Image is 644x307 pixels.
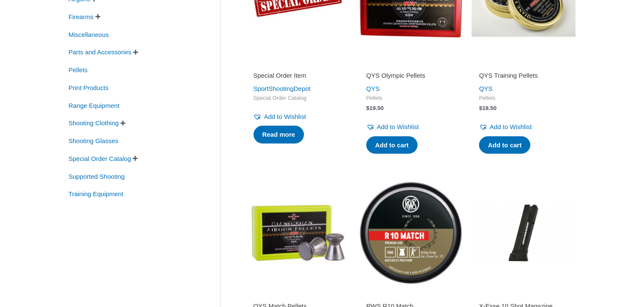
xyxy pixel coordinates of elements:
iframe: Customer reviews powered by Trustpilot [254,59,343,70]
span: Range Equipment [68,99,120,113]
a: Add to cart: “QYS Olympic Pellets” [366,136,418,154]
a: Training Equipment [68,190,125,197]
span: Add to Wishlist [264,113,306,120]
a: Add to cart: “QYS Training Pellets” [479,136,530,154]
a: QYS Olympic Pellets [366,71,455,83]
a: Miscellaneous [68,30,110,37]
span: Shooting Clothing [68,116,120,130]
iframe: Customer reviews powered by Trustpilot [479,59,568,70]
a: Range Equipment [68,101,120,108]
a: Shooting Clothing [68,119,120,126]
span: Print Products [68,81,109,95]
h2: QYS Training Pellets [479,71,568,80]
span: $ [479,105,482,111]
span: Supported Shooting [68,169,126,184]
a: Supported Shooting [68,172,126,179]
a: Special Order Item [254,71,343,83]
iframe: Customer reviews powered by Trustpilot [366,290,455,300]
bdi: 19.50 [366,105,384,111]
span: Firearms [68,10,95,24]
iframe: Customer reviews powered by Trustpilot [366,59,455,70]
a: Add to Wishlist [366,121,419,133]
a: QYS Training Pellets [479,71,568,83]
a: Pellets [68,66,89,73]
span: $ [366,105,370,111]
span:  [120,120,125,126]
a: Add to Wishlist [479,121,532,133]
span: Special Order Catalog [68,152,132,166]
bdi: 18.50 [479,105,496,111]
h2: Special Order Item [254,71,343,80]
span: Shooting Glasses [68,134,120,148]
span:  [133,155,138,161]
iframe: Customer reviews powered by Trustpilot [254,290,343,300]
span: Add to Wishlist [377,123,419,130]
h2: QYS Olympic Pellets [366,71,455,80]
a: Shooting Glasses [68,137,120,144]
img: X-Esse 10 Shot Magazine [471,180,576,285]
a: Print Products [68,84,109,91]
span: Pellets [479,95,568,102]
span: Parts and Accessories [68,45,132,59]
a: Read more about “Special Order Item” [254,126,304,144]
a: Add to Wishlist [254,111,306,123]
span: Pellets [366,95,455,102]
span: Special Order Catalog [254,95,343,102]
span: Miscellaneous [68,28,110,42]
img: RWS R10 Match [359,180,463,285]
a: Special Order Catalog [68,155,132,162]
img: QYS Match Pellets [246,180,350,285]
a: QYS [479,85,493,92]
span: Training Equipment [68,187,125,201]
span: Add to Wishlist [490,123,532,130]
span:  [95,14,100,20]
span: Pellets [68,63,89,77]
a: Parts and Accessories [68,48,132,55]
span:  [133,49,138,55]
a: Firearms [68,13,95,20]
a: QYS [366,85,380,92]
a: SportShootingDepot [254,85,311,92]
iframe: Customer reviews powered by Trustpilot [479,290,568,300]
